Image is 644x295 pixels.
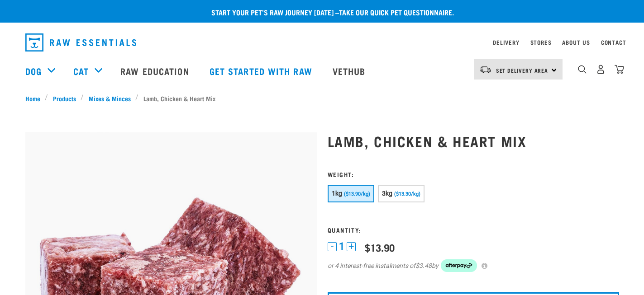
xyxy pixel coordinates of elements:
a: About Us [562,41,590,44]
span: $3.48 [415,261,432,271]
a: Get started with Raw [200,53,324,89]
span: ($13.30/kg) [394,191,420,197]
span: 1kg [332,190,343,197]
a: Stores [530,41,552,44]
button: - [328,242,337,251]
img: home-icon-1@2x.png [578,65,587,74]
span: Set Delivery Area [496,69,549,72]
div: or 4 interest-free instalments of by [328,259,619,272]
button: + [347,242,356,251]
img: home-icon@2x.png [615,65,624,74]
a: Contact [601,41,626,44]
a: Mixes & Minces [84,94,135,103]
button: 3kg ($13.30/kg) [378,185,425,202]
div: $13.90 [365,242,395,253]
img: Afterpay [441,259,477,272]
a: Cat [73,64,89,78]
button: 1kg ($13.90/kg) [328,185,374,202]
span: 3kg [382,190,393,197]
nav: breadcrumbs [25,94,619,103]
a: Delivery [493,41,519,44]
a: Raw Education [111,53,200,89]
h3: Weight: [328,171,619,178]
img: van-moving.png [479,66,491,74]
span: 1 [339,242,344,251]
h3: Quantity: [328,226,619,233]
span: ($13.90/kg) [344,191,370,197]
a: Home [25,94,45,103]
a: Vethub [324,53,377,89]
a: Products [48,94,81,103]
a: Dog [25,64,42,78]
nav: dropdown navigation [18,30,626,55]
img: user.png [596,65,606,74]
h1: Lamb, Chicken & Heart Mix [328,133,619,149]
a: take our quick pet questionnaire. [339,10,454,14]
img: Raw Essentials Logo [25,33,136,52]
